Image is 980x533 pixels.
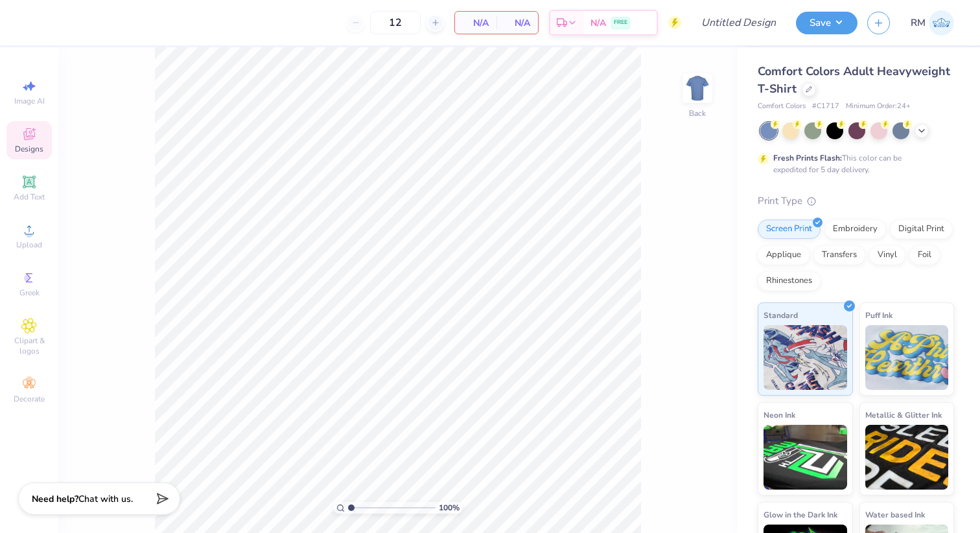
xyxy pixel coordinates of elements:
[869,245,905,265] div: Vinyl
[16,240,42,250] span: Upload
[439,502,460,514] span: 100 %
[6,335,52,356] span: Clipart & logos
[911,10,954,36] a: RM
[590,16,606,30] span: N/A
[758,271,821,291] div: Rhinestones
[865,425,949,490] img: Metallic & Glitter Ink
[684,75,710,101] img: Back
[824,220,886,239] div: Embroidery
[812,101,839,112] span: # C1717
[764,425,847,490] img: Neon Ink
[758,63,950,96] span: Comfort Colors Adult Heavyweight T-Shirt
[865,508,925,521] span: Water based Ink
[370,11,421,34] input: – –
[846,101,911,112] span: Minimum Order: 24 +
[463,16,489,30] span: N/A
[32,493,78,505] strong: Need help?
[614,18,627,27] span: FREE
[78,493,133,505] span: Chat with us.
[909,245,940,265] div: Foil
[689,108,706,119] div: Back
[865,308,892,322] span: Puff Ink
[758,194,954,209] div: Print Type
[14,96,45,106] span: Image AI
[813,245,865,265] div: Transfers
[19,288,40,298] span: Greek
[865,325,949,390] img: Puff Ink
[504,16,530,30] span: N/A
[929,10,954,36] img: Riley Mcdonald
[890,220,953,239] div: Digital Print
[773,152,933,176] div: This color can be expedited for 5 day delivery.
[758,101,806,112] span: Comfort Colors
[758,245,810,265] div: Applique
[865,408,942,422] span: Metallic & Glitter Ink
[691,10,786,36] input: Untitled Design
[15,144,43,154] span: Designs
[764,508,837,521] span: Glow in the Dark Ink
[764,325,847,390] img: Standard
[758,220,821,239] div: Screen Print
[14,394,45,404] span: Decorate
[14,192,45,202] span: Add Text
[773,153,842,163] strong: Fresh Prints Flash:
[764,408,795,422] span: Neon Ink
[911,16,926,30] span: RM
[796,12,857,34] button: Save
[764,308,798,322] span: Standard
